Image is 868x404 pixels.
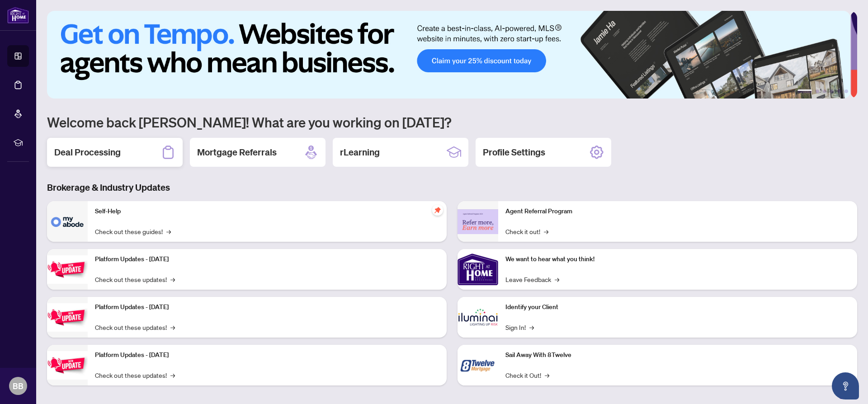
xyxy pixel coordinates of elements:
[95,350,439,360] p: Platform Updates - [DATE]
[505,254,850,264] p: We want to hear what you think!
[197,146,277,159] h2: Mortgage Referrals
[47,201,88,242] img: Self-Help
[95,274,175,284] a: Check out these updates!→
[166,226,171,236] span: →
[13,380,24,392] span: BB
[95,302,439,312] p: Platform Updates - [DATE]
[823,89,826,93] button: 3
[95,254,439,264] p: Platform Updates - [DATE]
[47,11,850,99] img: Slide 0
[47,303,88,332] img: Platform Updates - July 8, 2025
[95,207,439,216] p: Self-Help
[458,249,498,290] img: We want to hear what you think!
[505,370,549,380] a: Check it Out!→
[555,274,559,284] span: →
[432,205,443,216] span: pushpin
[830,89,834,93] button: 4
[832,372,859,399] button: Open asap
[505,207,850,216] p: Agent Referral Program
[95,370,175,380] a: Check out these updates!→
[458,297,498,338] img: Identify your Client
[170,370,175,380] span: →
[837,89,841,93] button: 5
[340,146,380,159] h2: rLearning
[47,351,88,380] img: Platform Updates - June 23, 2025
[47,113,857,131] h1: Welcome back [PERSON_NAME]! What are you working on [DATE]?
[95,322,175,332] a: Check out these updates!→
[170,274,175,284] span: →
[505,274,559,284] a: Leave Feedback→
[170,322,175,332] span: →
[458,345,498,385] img: Sail Away With 8Twelve
[529,322,534,332] span: →
[545,370,549,380] span: →
[95,226,171,236] a: Check out these guides!→
[844,89,848,93] button: 6
[505,350,850,360] p: Sail Away With 8Twelve
[54,146,121,159] h2: Deal Processing
[816,89,819,93] button: 2
[483,146,545,159] h2: Profile Settings
[47,255,88,284] img: Platform Updates - July 21, 2025
[7,7,29,23] img: logo
[47,181,857,194] h3: Brokerage & Industry Updates
[544,226,548,236] span: →
[505,226,548,236] a: Check it out!→
[505,302,850,312] p: Identify your Client
[458,209,498,234] img: Agent Referral Program
[505,322,534,332] a: Sign In!→
[797,89,812,93] button: 1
